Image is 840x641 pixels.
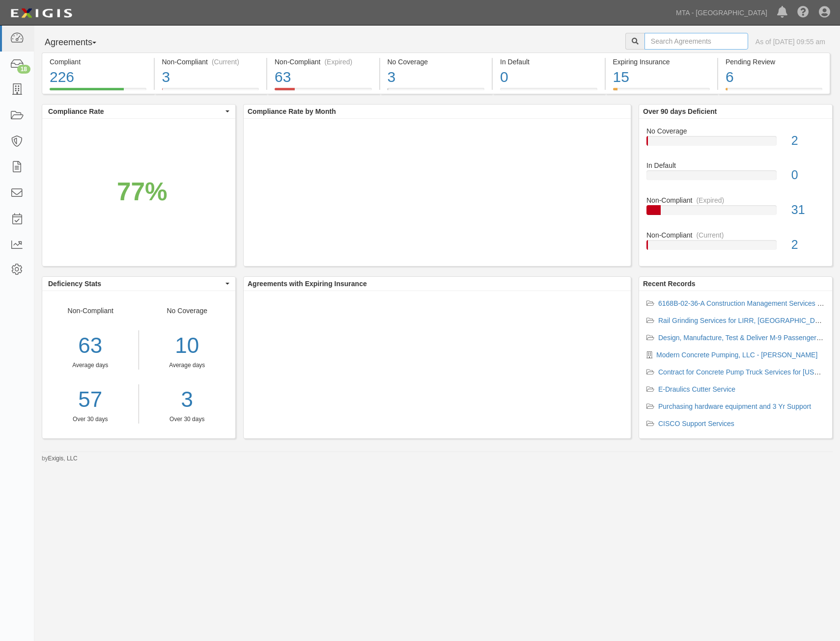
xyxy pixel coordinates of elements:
div: 6 [726,67,822,88]
a: CISCO Support Services [658,420,734,427]
div: 226 [50,67,146,88]
b: Recent Records [643,280,696,288]
a: No Coverage2 [646,126,825,161]
div: 31 [784,201,832,219]
small: by [42,454,78,463]
div: As of [DATE] 09:55 am [756,37,825,47]
div: Expiring Insurance [613,57,710,67]
a: Non-Compliant(Expired)31 [646,195,825,230]
div: No Coverage [388,57,485,67]
a: Modern Concrete Pumping, LLC - [PERSON_NAME] [656,351,817,359]
button: Agreements [42,33,115,53]
div: 0 [784,166,832,184]
a: Purchasing hardware equipment and 3 Yr Support [658,402,811,410]
div: In Default [500,57,597,67]
div: 10 [146,330,228,361]
div: 15 [613,67,710,88]
div: Average days [146,361,228,370]
div: 3 [388,67,485,88]
a: 57 [42,384,139,415]
a: Non-Compliant(Current)3 [155,88,267,96]
b: Agreements with Expiring Insurance [248,280,367,288]
input: Search Agreements [644,33,748,50]
div: 63 [275,67,372,88]
div: 2 [784,132,832,150]
a: Compliant226 [42,88,154,96]
a: In Default0 [493,88,605,96]
button: Compliance Rate [42,105,235,118]
span: Compliance Rate [48,107,223,116]
span: Deficiency Stats [48,279,223,289]
div: Non-Compliant [639,195,832,205]
div: 63 [42,330,139,361]
div: Over 30 days [42,415,139,424]
div: Over 30 days [146,415,228,424]
div: 77% [117,174,168,210]
div: Non-Compliant [42,306,139,424]
div: (Current) [696,230,724,240]
div: 2 [784,236,832,254]
div: Non-Compliant [639,230,832,240]
a: Pending Review6 [718,88,830,96]
a: In Default0 [646,160,825,195]
a: Non-Compliant(Current)2 [646,230,825,258]
div: Pending Review [726,57,822,67]
a: Expiring Insurance15 [606,88,718,96]
a: Non-Compliant(Expired)63 [267,88,379,96]
div: No Coverage [139,306,236,424]
div: (Current) [212,57,239,67]
div: (Expired) [696,195,724,205]
div: In Default [639,160,832,170]
div: (Expired) [324,57,352,67]
div: Non-Compliant (Current) [162,57,259,67]
b: Compliance Rate by Month [248,107,336,115]
div: Average days [42,361,139,370]
div: No Coverage [639,126,832,136]
img: Logo [7,4,75,22]
b: Over 90 days Deficient [643,107,717,115]
button: Deficiency Stats [42,277,235,291]
div: 18 [17,65,30,74]
a: E-Draulics Cutter Service [658,385,735,393]
a: 3 [146,384,228,415]
a: MTA - [GEOGRAPHIC_DATA] [671,3,772,23]
div: Compliant [50,57,146,67]
div: 3 [162,67,259,88]
div: 0 [500,67,597,88]
a: Exigis, LLC [48,455,78,462]
i: Help Center - Complianz [797,7,809,19]
div: Non-Compliant (Expired) [275,57,372,67]
a: No Coverage3 [380,88,492,96]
